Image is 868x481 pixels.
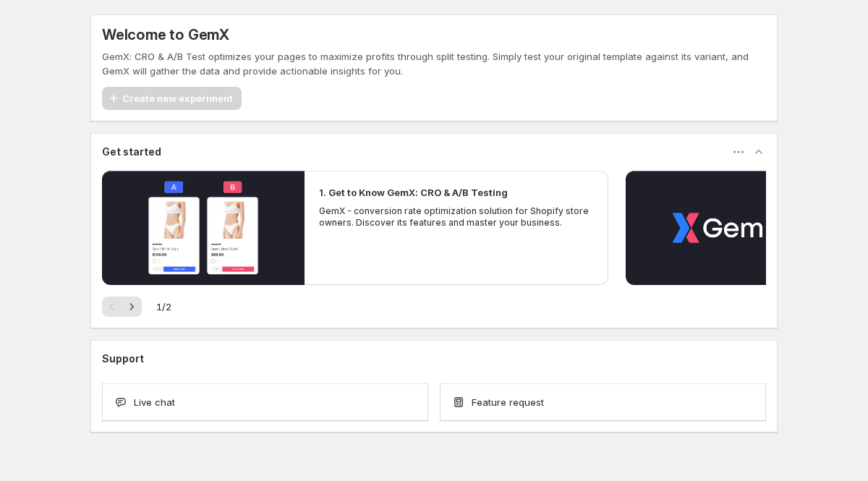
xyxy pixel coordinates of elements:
[102,352,144,366] h3: Support
[472,395,544,409] span: Feature request
[102,49,766,78] p: GemX: CRO & A/B Test optimizes your pages to maximize profits through split testing. Simply test ...
[319,185,508,200] h2: 1. Get to Know GemX: CRO & A/B Testing
[134,395,175,409] span: Live chat
[319,205,594,229] p: GemX - conversion rate optimization solution for Shopify store owners. Discover its features and ...
[156,299,171,314] span: 1 / 2
[102,145,161,159] h3: Get started
[102,26,229,43] h5: Welcome to GemX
